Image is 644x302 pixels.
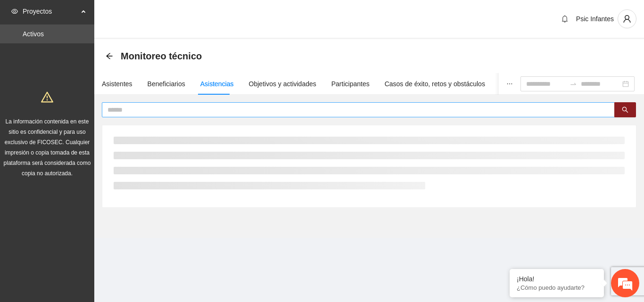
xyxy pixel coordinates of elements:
textarea: Escriba su mensaje y pulse “Intro” [5,202,180,235]
div: Asistentes [102,79,132,89]
span: Estamos en línea. [55,98,130,193]
button: ellipsis [499,73,520,95]
a: Activos [23,30,44,38]
div: Objetivos y actividades [249,79,316,89]
span: Proyectos [23,2,78,21]
button: search [614,102,636,117]
span: Monitoreo técnico [121,49,202,64]
span: warning [41,91,53,103]
span: swap-right [570,80,577,88]
span: ellipsis [506,81,513,87]
span: user [618,15,636,23]
div: Minimizar ventana de chat en vivo [155,5,177,27]
span: eye [11,8,18,15]
div: Participantes [331,79,370,89]
div: Beneficiarios [148,79,185,89]
div: Back [106,52,113,60]
div: Casos de éxito, retos y obstáculos [385,79,485,89]
span: arrow-left [106,52,113,60]
div: Chatee con nosotros ahora [49,48,158,60]
div: ¡Hola! [517,275,597,283]
button: bell [557,11,572,26]
button: user [618,9,636,28]
p: ¿Cómo puedo ayudarte? [517,284,597,291]
span: Psic Infantes [576,15,614,23]
span: to [570,80,577,88]
span: search [622,106,628,114]
div: Asistencias [200,79,234,89]
span: La información contenida en este sitio es confidencial y para uso exclusivo de FICOSEC. Cualquier... [4,118,91,177]
span: bell [558,15,572,23]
